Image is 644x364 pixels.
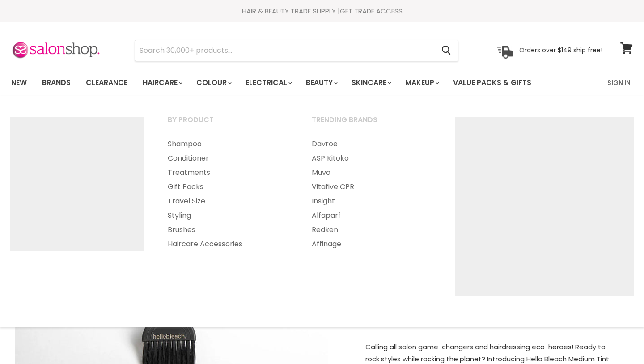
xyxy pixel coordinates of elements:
[157,151,299,165] a: Conditioner
[519,46,602,54] p: Orders over $149 ship free!
[157,180,299,194] a: Gift Packs
[157,208,299,223] a: Styling
[157,137,299,151] a: Shampoo
[157,194,299,208] a: Travel Size
[345,73,397,92] a: Skincare
[157,165,299,180] a: Treatments
[35,73,77,92] a: Brands
[301,180,443,194] a: Vitafive CPR
[299,73,343,92] a: Beauty
[79,73,134,92] a: Clearance
[602,73,636,92] a: Sign In
[301,208,443,223] a: Alfaparf
[301,223,443,237] a: Redken
[301,165,443,180] a: Muvo
[239,73,297,92] a: Electrical
[301,137,443,251] ul: Main menu
[135,40,458,61] form: Product
[301,151,443,165] a: ASP Kitoko
[398,73,445,92] a: Makeup
[135,40,434,61] input: Search
[136,73,188,92] a: Haircare
[301,113,443,135] a: Trending Brands
[4,73,34,92] a: New
[434,40,458,61] button: Search
[4,70,570,96] ul: Main menu
[157,223,299,237] a: Brushes
[340,6,402,16] a: GET TRADE ACCESS
[190,73,237,92] a: Colour
[301,137,443,151] a: Davroe
[446,73,538,92] a: Value Packs & Gifts
[157,237,299,251] a: Haircare Accessories
[301,194,443,208] a: Insight
[157,113,299,135] a: By Product
[301,237,443,251] a: Affinage
[157,137,299,251] ul: Main menu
